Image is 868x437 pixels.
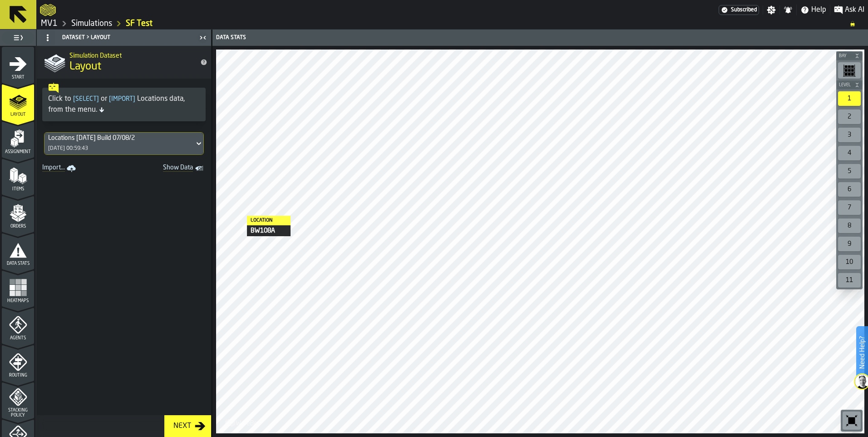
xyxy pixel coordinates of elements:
div: button-toolbar-undefined [836,108,863,126]
a: link-to-/wh/i/3ccf57d1-1e0c-4a81-a3bb-c2011c5f0d50/import/layout/ [39,162,81,175]
label: button-toggle-Settings [763,5,779,15]
div: 10 [838,255,861,269]
span: Agents [2,336,34,341]
span: Import [107,96,137,102]
div: 4 [838,146,861,160]
span: Data Stats [2,261,34,266]
div: 9 [838,237,861,251]
div: button-toolbar-undefined [841,410,863,432]
a: logo-header [218,413,269,432]
div: button-toolbar-undefined [836,253,863,271]
label: button-toggle-Toggle Full Menu [2,31,34,44]
svg: Reset zoom and position [844,413,859,428]
div: Menu Subscription [719,5,759,15]
div: button-toolbar-undefined [836,162,863,180]
a: link-to-/wh/i/3ccf57d1-1e0c-4a81-a3bb-c2011c5f0d50 [71,19,112,29]
header: Data Stats [212,30,868,46]
div: button-toolbar-undefined [836,199,863,217]
span: Assignment [2,149,34,154]
span: Show Data [131,164,193,173]
div: button-toolbar-undefined [836,180,863,199]
div: DropdownMenuValue-ef4d5473-a250-49df-9f42-70568ea0186b[DATE] 00:59:43 [44,132,204,155]
div: 11 [838,273,861,288]
span: ] [97,96,99,102]
li: menu Start [2,47,34,83]
div: Dataset > Layout [39,30,197,45]
span: Level [837,83,853,88]
div: button-toolbar-undefined [836,144,863,162]
div: button-toolbar-undefined [836,60,863,80]
li: menu Orders [2,196,34,232]
nav: Breadcrumb [40,18,864,29]
a: link-to-/wh/i/3ccf57d1-1e0c-4a81-a3bb-c2011c5f0d50/simulations/fff15ec9-4601-4bd8-92d6-36de7b4e946f [126,19,153,29]
span: Select [71,96,101,102]
h2: Sub Title [69,50,193,60]
div: title-Layout [37,46,211,79]
span: Orders [2,224,34,229]
a: toggle-dataset-table-Show Data [128,162,209,175]
li: menu Routing [2,345,34,381]
a: link-to-/wh/i/3ccf57d1-1e0c-4a81-a3bb-c2011c5f0d50/settings/billing [719,5,759,15]
div: 5 [838,164,861,179]
span: Layout [2,112,34,117]
span: Layout [69,60,101,74]
span: Heatmaps [2,298,34,303]
button: button-Next [164,415,211,437]
li: menu Agents [2,308,34,344]
div: [DATE] 00:59:43 [48,145,88,152]
span: [ [73,96,75,102]
button: button- [836,51,863,60]
span: Stacking Policy [2,408,34,418]
a: link-to-/wh/i/3ccf57d1-1e0c-4a81-a3bb-c2011c5f0d50 [41,19,58,29]
div: 2 [838,109,861,124]
span: [ [109,96,111,102]
li: menu Data Stats [2,233,34,269]
div: Click to or Locations data, from the menu. [48,94,200,115]
li: menu Assignment [2,121,34,158]
div: button-toolbar-undefined [836,217,863,235]
label: button-toggle-Close me [197,32,209,43]
label: button-toggle-Notifications [780,5,796,15]
div: 6 [838,182,861,197]
div: button-toolbar-undefined [836,271,863,289]
div: 1 [838,91,861,106]
span: Help [811,5,826,15]
li: menu Items [2,159,34,195]
label: button-toggle-Ask AI [830,5,868,15]
div: Location [247,216,291,225]
div: Data Stats [214,35,541,41]
div: button-toolbar-undefined [836,89,863,108]
li: menu Heatmaps [2,270,34,307]
div: BW108A [247,225,291,236]
div: button-toolbar-undefined [836,126,863,144]
span: Routing [2,373,34,378]
span: Start [2,75,34,80]
div: button-toolbar-undefined [836,235,863,253]
div: 7 [838,200,861,215]
label: button-toggle-Help [797,5,830,15]
span: Bay [837,54,853,59]
a: logo-header [40,2,56,18]
span: Items [2,187,34,192]
div: 3 [838,128,861,142]
div: DropdownMenuValue-ef4d5473-a250-49df-9f42-70568ea0186b [48,134,191,142]
button: button- [836,80,863,89]
span: Subscribed [731,7,757,13]
li: menu Stacking Policy [2,382,34,418]
span: ] [133,96,135,102]
div: 8 [838,218,861,233]
span: Ask AI [845,5,864,15]
li: menu Layout [2,84,34,120]
div: Next [170,421,195,432]
label: Need Help? [857,327,867,378]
